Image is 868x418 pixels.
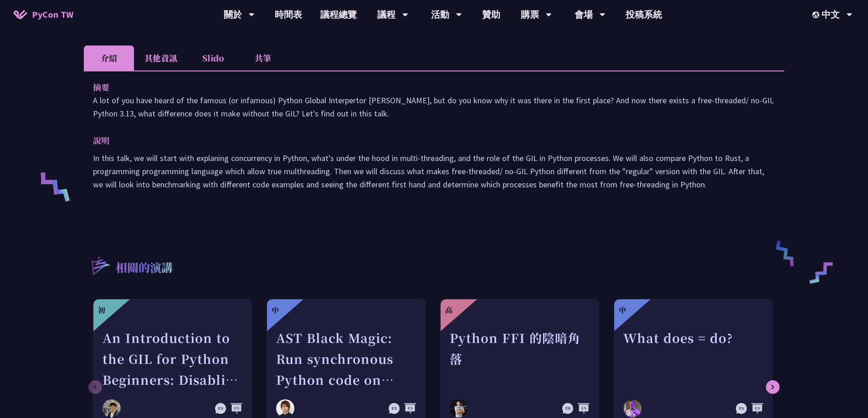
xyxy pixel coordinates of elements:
li: 共筆 [238,45,288,71]
p: A lot of you have heard of the famous (or infamous) Python Global Interpertor [PERSON_NAME], but ... [93,94,775,120]
p: In this talk, we will start with explaning concurrency in Python, what's under the hood in multi-... [93,151,775,191]
img: scc [450,399,468,418]
img: Yuichiro Tachibana [276,399,294,418]
div: AST Black Magic: Run synchronous Python code on asynchronous Pyodide [276,327,416,390]
li: Slido [188,45,238,71]
p: 說明 [93,134,757,147]
div: 初 [98,305,105,316]
div: 中 [272,305,279,316]
li: 介紹 [84,45,134,71]
div: Python FFI 的陰暗角落 [450,327,590,390]
div: What does = do? [623,327,763,390]
p: 摘要 [93,81,757,94]
span: PyCon TW [32,8,73,21]
div: 中 [619,305,626,316]
li: 其他資訊 [134,45,188,71]
p: 相關的演講 [116,259,173,277]
div: 高 [445,305,452,316]
a: PyCon TW [5,3,82,26]
img: Home icon of PyCon TW 2025 [14,10,27,19]
img: Locale Icon [812,11,822,18]
img: r3.8d01567.svg [78,243,122,287]
div: An Introduction to the GIL for Python Beginners: Disabling It in Python 3.13 and Leveraging Concu... [103,327,242,390]
img: Yu Saito [103,399,121,418]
